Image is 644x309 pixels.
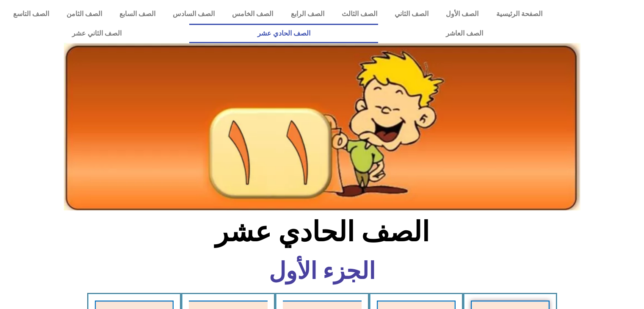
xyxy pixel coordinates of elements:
[224,4,282,24] a: الصف الخامس
[282,4,333,24] a: الصف الرابع
[487,4,551,24] a: الصفحة الرئيسية
[164,4,224,24] a: الصف السادس
[4,24,189,43] a: الصف الثاني عشر
[58,4,111,24] a: الصف الثامن
[4,4,58,24] a: الصف التاسع
[378,24,551,43] a: الصف العاشر
[386,4,437,24] a: الصف الثاني
[333,4,386,24] a: الصف الثالث
[182,259,462,283] h6: الجزء الأول
[111,4,164,24] a: الصف السابع
[189,24,378,43] a: الصف الحادي عشر
[182,215,462,248] h2: الصف الحادي عشر
[437,4,487,24] a: الصف الأول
